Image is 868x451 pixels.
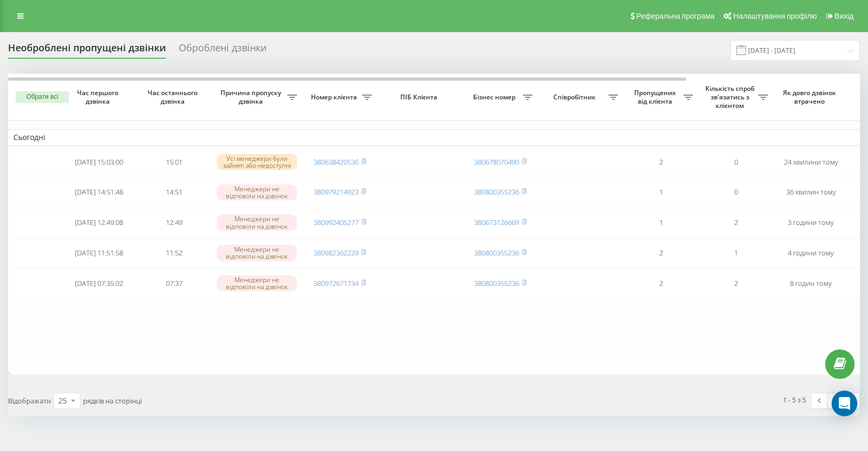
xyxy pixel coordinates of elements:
[733,12,817,20] span: Налаштування профілю
[58,395,67,406] div: 25
[623,208,698,237] td: 1
[698,208,773,237] td: 2
[217,184,297,200] div: Менеджери не відповіли на дзвінок
[773,269,848,298] td: 8 годин тому
[217,89,287,105] span: Причина пропуску дзвінка
[827,393,843,408] a: 1
[698,269,773,298] td: 2
[83,396,142,406] span: рядків на сторінці
[62,208,136,237] td: [DATE] 12:49:08
[386,93,454,102] span: ПІБ Клієнта
[62,269,136,298] td: [DATE] 07:35:02
[623,148,698,176] td: 2
[314,278,359,288] a: 380972671734
[8,42,166,59] div: Необроблені пропущені дзвінки
[773,178,848,206] td: 36 хвилин тому
[136,208,211,237] td: 12:49
[832,391,857,416] div: Open Intercom Messenger
[314,157,359,167] a: 380638420536
[136,178,211,206] td: 14:51
[773,148,848,176] td: 24 хвилини тому
[474,278,519,288] a: 380800355236
[136,269,211,298] td: 07:37
[474,217,519,227] a: 380673126669
[543,93,608,102] span: Співробітник
[314,248,359,258] a: 380982362229
[314,187,359,197] a: 380979214923
[698,148,773,176] td: 0
[62,148,136,176] td: [DATE] 15:03:00
[629,89,683,105] span: Пропущених від клієнта
[136,148,211,176] td: 15:01
[62,178,136,206] td: [DATE] 14:51:48
[136,239,211,267] td: 11:52
[16,91,69,103] button: Обрати всі
[623,239,698,267] td: 2
[704,84,758,110] span: Кількість спроб зв'язатись з клієнтом
[773,208,848,237] td: 3 години тому
[783,394,806,405] div: 1 - 5 з 5
[217,275,297,291] div: Менеджери не відповіли на дзвінок
[314,217,359,227] a: 380992405277
[698,239,773,267] td: 1
[217,154,297,170] div: Усі менеджери були зайняті або недоступні
[474,157,519,167] a: 380678070490
[179,42,267,59] div: Оброблені дзвінки
[62,239,136,267] td: [DATE] 11:51:58
[70,89,128,105] span: Час першого дзвінка
[636,12,715,20] span: Реферальна програма
[474,187,519,197] a: 380800355236
[698,178,773,206] td: 0
[8,396,51,406] span: Відображати
[217,245,297,261] div: Менеджери не відповіли на дзвінок
[623,178,698,206] td: 1
[468,93,523,102] span: Бізнес номер
[773,239,848,267] td: 4 години тому
[623,269,698,298] td: 2
[217,214,297,230] div: Менеджери не відповіли на дзвінок
[782,89,840,105] span: Як довго дзвінок втрачено
[474,248,519,258] a: 380800355236
[308,93,362,102] span: Номер клієнта
[835,12,854,20] span: Вихід
[145,89,203,105] span: Час останнього дзвінка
